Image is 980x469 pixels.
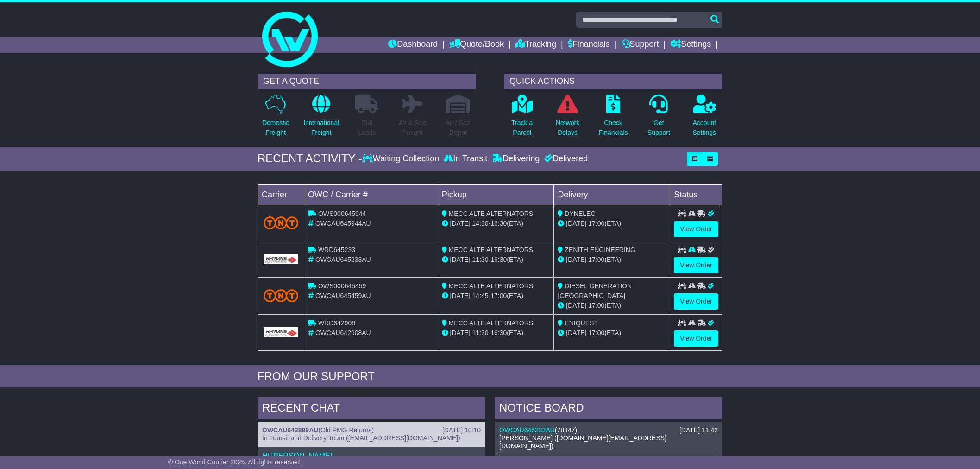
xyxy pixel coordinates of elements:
a: DomesticFreight [262,94,289,143]
p: Hi [PERSON_NAME], [262,451,481,460]
img: GetCarrierServiceLogo [264,254,298,264]
a: Dashboard [388,37,438,53]
span: 16:30 [490,220,507,227]
span: OWCAU642908AU [315,329,371,336]
p: Account Settings [693,118,716,138]
span: MECC ALTE ALTERNATORS [449,246,534,254]
div: (ETA) [558,328,666,338]
span: OWCAU645459AU [315,292,371,299]
a: InternationalFreight [303,94,339,143]
div: NOTICE BOARD [495,397,722,422]
div: Delivered [542,154,588,164]
span: [DATE] [566,329,586,336]
span: WRD645233 [318,246,355,254]
span: MECC ALTE ALTERNATORS [449,282,534,290]
div: ( ) [499,426,718,434]
span: 16:30 [490,256,507,263]
div: (ETA) [558,255,666,265]
a: Financials [568,37,610,53]
a: CheckFinancials [598,94,628,143]
div: FROM OUR SUPPORT [258,370,722,383]
span: Old PMG Returns [320,426,371,434]
span: [DATE] [566,220,586,227]
span: DYNELEC [565,210,595,217]
img: GetCarrierServiceLogo [264,327,298,337]
span: MECC ALTE ALTERNATORS [449,210,534,217]
span: 17:00 [588,256,604,263]
a: Track aParcel [511,94,533,143]
a: Quote/Book [449,37,504,53]
span: 11:30 [472,256,489,263]
span: [DATE] [566,256,586,263]
span: In Transit and Delivery Team ([EMAIL_ADDRESS][DOMAIN_NAME]) [262,434,460,442]
td: Pickup [438,184,554,205]
span: 14:30 [472,220,489,227]
a: Support [622,37,659,53]
span: [DATE] [450,256,471,263]
span: OWCAU645944AU [315,220,371,227]
a: GetSupport [647,94,671,143]
p: Full Loads [355,118,378,138]
span: [DATE] [450,329,471,336]
div: In Transit [441,154,490,164]
td: Status [670,184,722,205]
p: Track a Parcel [511,118,533,138]
span: OWCAU645233AU [315,256,371,263]
div: Delivering [490,154,542,164]
span: WRD642908 [318,319,355,327]
img: TNT_Domestic.png [264,216,298,229]
div: (ETA) [558,219,666,228]
div: ( ) [262,426,481,434]
td: Carrier [258,184,304,205]
div: - (ETA) [442,291,550,301]
span: 14:45 [472,292,489,299]
p: Network Delays [556,118,579,138]
div: RECENT CHAT [258,397,485,422]
p: Check Financials [599,118,628,138]
div: [DATE] 10:10 [442,426,481,434]
a: View Order [674,330,718,347]
span: [PERSON_NAME] ([DOMAIN_NAME][EMAIL_ADDRESS][DOMAIN_NAME]) [499,434,666,450]
p: Get Support [647,118,670,138]
a: OWCAU645233AU [499,426,555,434]
span: 17:00 [490,292,507,299]
span: ENIQUEST [565,319,598,327]
span: DIESEL GENERATION [GEOGRAPHIC_DATA] [558,282,632,299]
div: [DATE] 11:42 [679,426,718,434]
div: - (ETA) [442,219,550,228]
div: - (ETA) [442,328,550,338]
a: Settings [670,37,711,53]
span: 17:00 [588,302,604,309]
p: Air & Sea Freight [399,118,426,138]
span: ZENITH ENGINEERING [565,246,635,254]
img: TNT_Domestic.png [264,289,298,302]
span: 17:00 [588,220,604,227]
span: OWS000645459 [318,282,366,290]
span: 16:30 [490,329,507,336]
div: QUICK ACTIONS [504,74,722,89]
td: Delivery [554,184,670,205]
span: © One World Courier 2025. All rights reserved. [168,458,302,466]
a: Tracking [515,37,556,53]
a: AccountSettings [692,94,717,143]
td: OWC / Carrier # [304,184,438,205]
span: 78847 [557,426,575,434]
a: NetworkDelays [555,94,580,143]
div: GET A QUOTE [258,74,476,89]
div: (ETA) [558,301,666,311]
span: MECC ALTE ALTERNATORS [449,319,534,327]
span: OWS000645944 [318,210,366,217]
span: [DATE] [450,220,471,227]
span: 11:30 [472,329,489,336]
div: Waiting Collection [362,154,441,164]
p: Domestic Freight [262,118,289,138]
a: View Order [674,221,718,237]
span: 17:00 [588,329,604,336]
a: OWCAU642899AU [262,426,318,434]
p: Air / Sea Depot [446,118,471,138]
a: View Order [674,257,718,273]
div: - (ETA) [442,255,550,265]
a: View Order [674,293,718,310]
span: [DATE] [566,302,586,309]
div: RECENT ACTIVITY - [258,152,362,165]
